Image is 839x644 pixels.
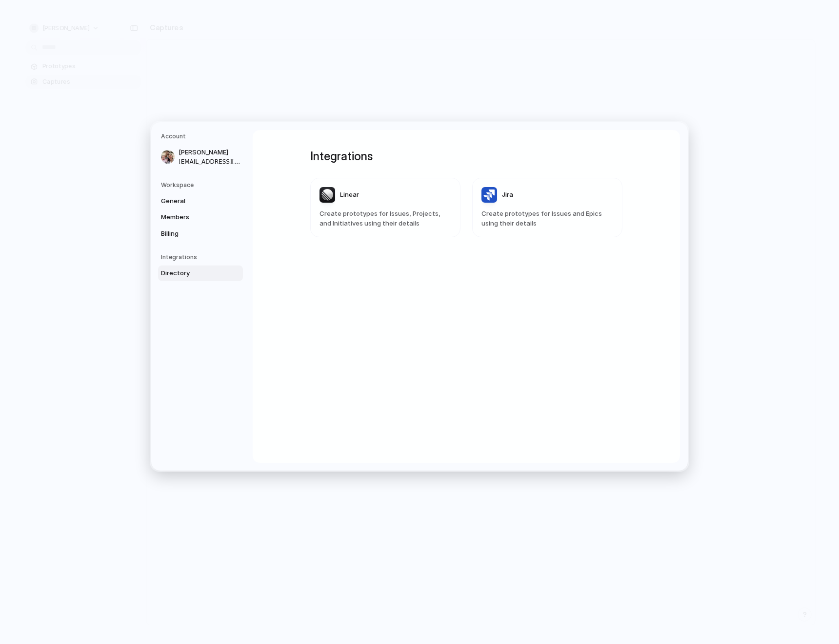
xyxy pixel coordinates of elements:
[161,132,243,141] h5: Account
[158,209,243,225] a: Members
[161,180,243,189] h5: Workspace
[158,265,243,281] a: Directory
[179,148,241,157] span: [PERSON_NAME]
[158,145,243,169] a: [PERSON_NAME][EMAIL_ADDRESS][DOMAIN_NAME]
[179,157,241,166] span: [EMAIL_ADDRESS][DOMAIN_NAME]
[161,228,223,238] span: Billing
[310,148,622,165] h1: Integrations
[161,212,223,222] span: Members
[161,196,223,206] span: General
[320,209,451,228] span: Create prototypes for Issues, Projects, and Initiatives using their details
[161,268,223,278] span: Directory
[158,193,243,208] a: General
[502,190,513,200] span: Jira
[158,226,243,241] a: Billing
[340,190,359,200] span: Linear
[481,209,613,228] span: Create prototypes for Issues and Epics using their details
[161,253,243,262] h5: Integrations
